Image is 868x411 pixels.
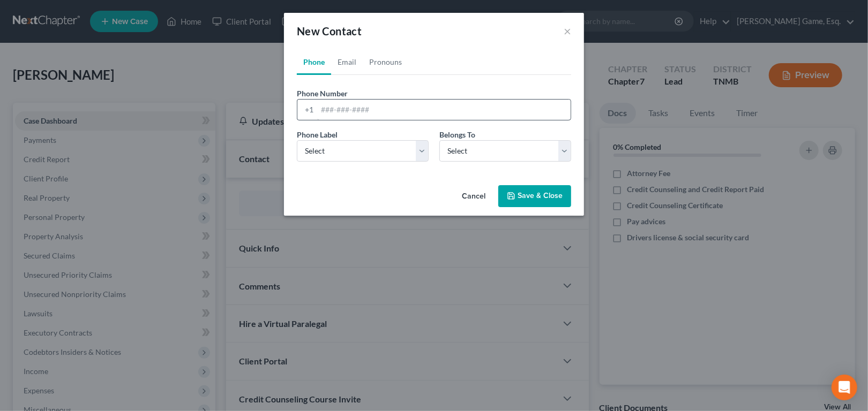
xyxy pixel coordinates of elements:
[297,49,331,75] a: Phone
[564,25,571,37] button: ×
[363,49,408,75] a: Pronouns
[297,89,348,98] span: Phone Number
[439,130,475,139] span: Belongs To
[317,100,571,120] input: ###-###-####
[331,49,363,75] a: Email
[498,185,571,208] button: Save & Close
[297,25,362,37] span: New Contact
[832,375,857,400] div: Open Intercom Messenger
[297,130,338,139] span: Phone Label
[297,100,317,120] div: +1
[453,186,494,208] button: Cancel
